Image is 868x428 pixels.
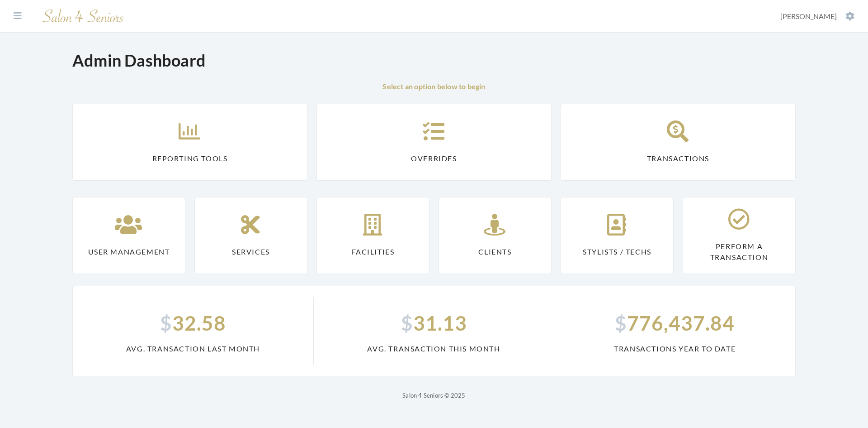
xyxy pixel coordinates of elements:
button: [PERSON_NAME] [778,11,857,21]
a: Transactions [561,104,796,181]
span: Transactions Year To Date [565,343,784,354]
span: 31.13 [325,308,543,338]
p: Salon 4 Seniors © 2025 [72,390,796,401]
a: Facilities [316,197,429,274]
a: User Management [72,197,185,274]
span: Avg. Transaction Last Month [84,343,302,354]
span: 32.58 [84,308,302,338]
a: Services [194,197,307,274]
h1: Admin Dashboard [72,51,206,70]
a: Clients [439,197,552,274]
span: Avg. Transaction This Month [325,343,543,354]
a: Reporting Tools [72,104,307,181]
span: [PERSON_NAME] [780,12,837,20]
a: Overrides [316,104,552,181]
a: Perform a Transaction [683,197,796,274]
a: Stylists / Techs [561,197,674,274]
span: 776,437.84 [565,308,784,338]
p: Select an option below to begin [72,81,796,92]
img: Salon 4 Seniors [38,5,128,27]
